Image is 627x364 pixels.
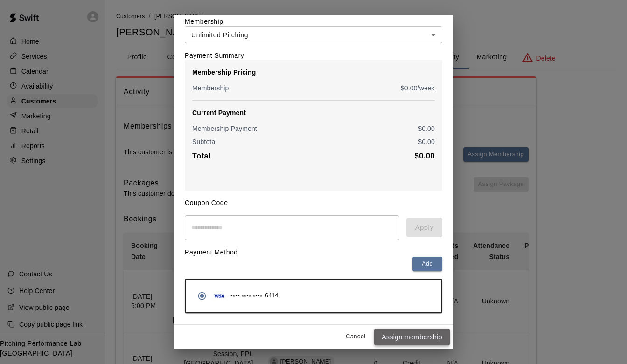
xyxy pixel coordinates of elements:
button: Assign membership [374,329,450,346]
p: Membership Payment [192,124,257,133]
div: Unlimited Pitching [185,26,442,43]
p: Membership Pricing [192,68,435,77]
label: Membership [185,18,223,25]
p: Subtotal [192,137,217,146]
p: $ 0.00 [418,124,435,133]
label: Payment Summary [185,52,244,59]
button: Cancel [341,330,370,344]
img: Credit card brand logo [211,291,228,301]
p: Membership [192,83,229,93]
label: Coupon Code [185,199,228,206]
p: $ 0.00 [418,137,435,146]
span: 6414 [265,291,278,301]
button: Add [412,257,442,271]
label: Payment Method [185,248,238,256]
p: Current Payment [192,108,435,117]
b: Total [192,152,211,160]
p: $ 0.00 /week [401,83,435,93]
b: $ 0.00 [415,152,435,160]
